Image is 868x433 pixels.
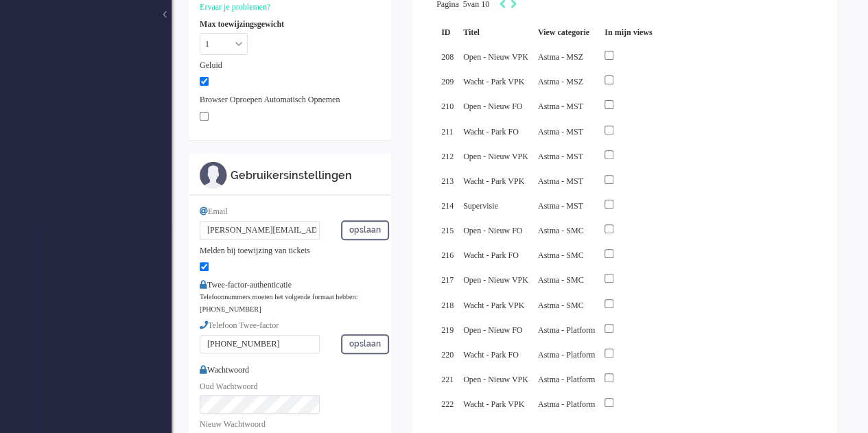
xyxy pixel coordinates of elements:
span: Wacht - Park VPK [463,77,524,86]
span: 221 [441,375,454,384]
div: Wachtwoord [200,359,380,376]
span: 214 [441,201,454,211]
div: Twee-factor-authenticatie [200,279,380,291]
div: Telefoon Twee-factor [200,320,380,331]
span: Astma - MSZ [538,52,583,62]
span: Astma - SMC [538,250,584,260]
div: View categorie [533,22,600,43]
span: 212 [441,152,454,161]
span: Astma - SMC [538,275,584,285]
span: Wacht - Park FO [463,350,519,360]
span: 220 [441,350,454,360]
span: Astma - MST [538,152,583,161]
span: 213 [441,176,454,186]
div: Browser Oproepen Automatisch Opnemen [200,94,380,106]
span: 218 [441,301,454,310]
span: Nieuw Wachtwoord [200,419,266,429]
button: opslaan [341,334,389,354]
button: opslaan [341,220,389,240]
span: Oud Wachtwoord [200,382,257,391]
span: Astma - Platform [538,350,595,360]
span: 208 [441,52,454,62]
span: Supervisie [463,201,498,211]
span: Astma - SMC [538,301,584,310]
span: Open - Nieuw FO [463,102,522,111]
span: Wacht - Park FO [463,127,519,137]
div: Titel [458,22,533,43]
span: Open - Nieuw VPK [463,275,528,285]
span: Astma - MSZ [538,77,583,86]
div: Geluid [200,60,380,71]
a: Ervaar je problemen? [200,2,270,12]
span: Astma - MST [538,127,583,137]
span: 215 [441,226,454,235]
span: Astma - Platform [538,375,595,384]
span: Open - Nieuw VPK [463,152,528,161]
span: 211 [441,127,454,137]
img: ic_m_profile.svg [200,161,227,189]
span: Wacht - Park VPK [463,301,524,310]
span: 219 [441,325,454,335]
span: Astma - SMC [538,226,584,235]
span: Astma - MST [538,176,583,186]
b: Max toewijzingsgewicht [200,19,284,29]
span: Open - Nieuw FO [463,325,522,335]
span: Open - Nieuw VPK [463,375,528,384]
span: 222 [441,399,454,409]
span: Astma - MST [538,201,583,211]
small: Telefoonnummers moeten het volgende formaat hebben: [PHONE_NUMBER] [200,293,357,312]
span: 216 [441,250,454,260]
span: 217 [441,275,454,285]
span: Open - Nieuw VPK [463,52,528,62]
span: Open - Nieuw FO [463,226,522,235]
span: 210 [441,102,454,111]
span: Astma - MST [538,102,583,111]
span: 209 [441,77,454,86]
div: ID [436,22,458,43]
span: Wacht - Park FO [463,250,519,260]
span: Wacht - Park VPK [463,399,524,409]
div: In mijn views [600,22,657,43]
span: Wacht - Park VPK [463,176,524,186]
div: Email [200,206,380,218]
div: Gebruikersinstellingen [231,168,380,184]
span: Astma - Platform [538,399,595,409]
div: Melden bij toewijzing van tickets [200,245,380,257]
span: Astma - Platform [538,325,595,335]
